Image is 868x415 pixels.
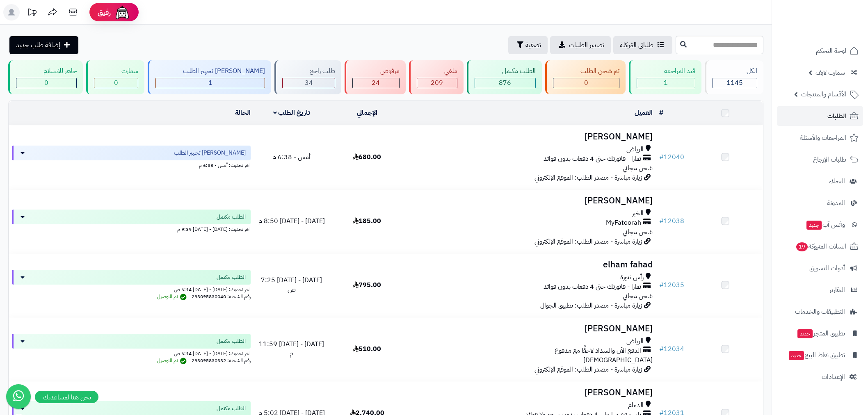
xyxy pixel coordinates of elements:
span: المدونة [827,197,845,209]
span: شحن مجاني [623,163,653,173]
a: جاهز للاستلام 0 [7,60,85,94]
span: المراجعات والأسئلة [800,132,846,144]
div: 209 [417,78,457,88]
span: 34 [305,78,313,88]
span: الطلب مكتمل [217,404,246,413]
a: مرفوض 24 [343,60,407,94]
div: 876 [475,78,535,88]
div: 1 [637,78,695,88]
span: شحن مجاني [623,291,653,301]
a: قيد المراجعه 1 [627,60,703,94]
span: 0 [44,78,48,88]
a: الطلبات [777,106,863,126]
span: تصدير الطلبات [569,40,604,50]
span: تمارا - فاتورتك حتى 4 دفعات بدون فوائد [544,282,641,292]
span: التقارير [829,284,845,296]
a: تطبيق نقاط البيعجديد [777,345,863,365]
span: الرياض [626,337,644,346]
span: [DATE] - [DATE] 7:25 ص [261,275,322,294]
a: أدوات التسويق [777,258,863,278]
span: زيارة مباشرة - مصدر الطلب: تطبيق الجوال [540,301,642,310]
a: وآتس آبجديد [777,215,863,235]
h3: [PERSON_NAME] [408,132,653,141]
a: تاريخ الطلب [273,108,311,118]
span: جديد [797,329,813,338]
span: 0 [114,78,118,88]
span: أمس - 6:38 م [272,152,311,162]
span: الطلب مكتمل [217,273,246,281]
span: أدوات التسويق [809,262,845,274]
span: زيارة مباشرة - مصدر الطلب: الموقع الإلكتروني [535,173,642,182]
a: الإجمالي [357,108,377,118]
span: جديد [806,221,822,230]
div: تم شحن الطلب [553,66,619,76]
div: جاهز للاستلام [16,66,77,76]
a: طلب راجع 34 [273,60,343,94]
span: الطلب مكتمل [217,213,246,221]
div: اخر تحديث: [DATE] - [DATE] 6:14 ص [12,285,251,293]
span: وآتس آب [806,219,845,230]
img: logo-2.png [812,23,860,40]
span: رقم الشحنة: 293095830332 [192,357,251,364]
h3: [PERSON_NAME] [408,388,653,397]
span: 876 [499,78,511,88]
a: سمارت 0 [85,60,146,94]
span: # [659,216,664,226]
span: [DATE] - [DATE] 8:50 م [258,216,325,226]
span: الطلبات [827,110,846,122]
span: رفيق [98,7,111,17]
h3: [PERSON_NAME] [408,324,653,333]
div: سمارت [94,66,138,76]
div: مرفوض [352,66,399,76]
span: تطبيق المتجر [797,328,845,339]
a: المدونة [777,193,863,213]
h3: [PERSON_NAME] [408,196,653,205]
a: المراجعات والأسئلة [777,128,863,148]
span: تم التوصيل [157,293,189,300]
span: الخبر [632,209,644,218]
div: اخر تحديث: [DATE] - [DATE] 6:14 ص [12,349,251,357]
span: الدفع الآن والسداد لاحقًا مع مدفوع [555,346,641,356]
a: العميل [635,108,653,118]
span: [DATE] - [DATE] 11:59 م [259,339,324,358]
span: 185.00 [353,216,381,226]
span: رأس تنورة [620,273,644,282]
a: العملاء [777,171,863,191]
a: #12040 [659,152,684,162]
span: 24 [372,78,380,88]
span: الطلب مكتمل [217,337,246,345]
span: [DEMOGRAPHIC_DATA] [583,355,653,365]
span: # [659,344,664,354]
span: طلباتي المُوكلة [620,40,653,50]
button: تصفية [508,36,548,54]
div: 1 [156,78,265,88]
span: 1 [664,78,668,88]
span: MyFatoorah [606,218,641,228]
span: التطبيقات والخدمات [795,306,845,317]
a: طلباتي المُوكلة [613,36,672,54]
a: الإعدادات [777,367,863,387]
a: # [659,108,663,118]
span: 0 [584,78,588,88]
span: إضافة طلب جديد [16,40,60,50]
span: 795.00 [353,280,381,290]
span: رقم الشحنة: 293095830040 [192,293,251,300]
a: تم شحن الطلب 0 [544,60,627,94]
span: تصفية [525,40,541,50]
a: #12034 [659,344,684,354]
span: 680.00 [353,152,381,162]
a: تحديثات المنصة [22,4,42,23]
a: الكل1145 [703,60,765,94]
span: طلبات الإرجاع [813,154,846,165]
span: 19 [796,242,808,251]
div: 24 [353,78,399,88]
span: 1 [208,78,212,88]
a: التطبيقات والخدمات [777,302,863,322]
a: تصدير الطلبات [550,36,611,54]
div: ملغي [417,66,457,76]
span: تم التوصيل [157,357,189,364]
a: إضافة طلب جديد [9,36,78,54]
span: تطبيق نقاط البيع [788,349,845,361]
span: الرياض [626,145,644,154]
img: ai-face.png [114,4,130,21]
